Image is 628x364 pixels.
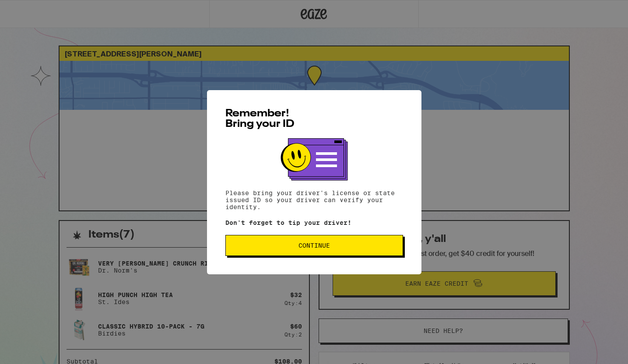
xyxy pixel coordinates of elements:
iframe: Opens a widget where you can find more information [572,338,619,360]
span: Continue [298,242,330,248]
button: Continue [225,235,403,256]
p: Please bring your driver's license or state issued ID so your driver can verify your identity. [225,189,403,210]
span: Remember! Bring your ID [225,108,295,129]
p: Don't forget to tip your driver! [225,219,403,226]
